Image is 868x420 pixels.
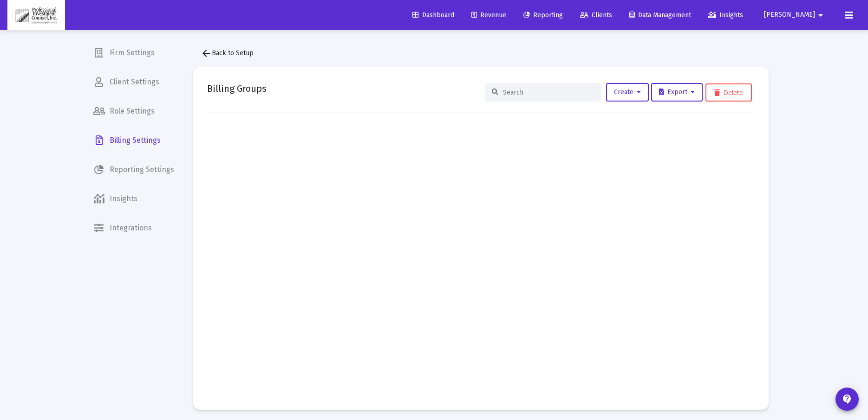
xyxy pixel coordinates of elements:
button: Export [651,83,703,102]
span: Back to Setup [201,49,254,57]
span: Clients [580,11,612,19]
span: Create [614,88,641,96]
span: Insights [708,11,743,19]
a: Firm Settings [86,42,182,64]
span: Data Management [629,11,691,19]
a: Insights [701,6,751,25]
span: Revenue [471,11,506,19]
button: Back to Setup [193,44,261,63]
img: Dashboard [14,6,58,25]
mat-icon: arrow_back [201,48,212,59]
a: Dashboard [405,6,462,25]
mat-icon: arrow_drop_down [815,6,826,25]
button: Delete [705,83,752,102]
span: Reporting [523,11,563,19]
button: [PERSON_NAME] [753,6,837,24]
span: Export [659,88,695,96]
a: Reporting [516,6,570,25]
div: Data grid [207,113,755,396]
a: Reporting Settings [86,159,182,181]
span: Dashboard [412,11,454,19]
mat-icon: contact_support [842,394,853,405]
a: Role Settings [86,100,182,122]
a: Clients [573,6,620,25]
a: Integrations [86,217,182,239]
a: Billing Settings [86,129,182,152]
input: Search [503,89,594,96]
a: Revenue [464,6,514,25]
a: Data Management [622,6,698,25]
button: Create [606,83,649,102]
h2: Billing Groups [207,81,267,96]
a: Client Settings [86,71,182,93]
span: [PERSON_NAME] [764,11,815,19]
a: Insights [86,188,182,210]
